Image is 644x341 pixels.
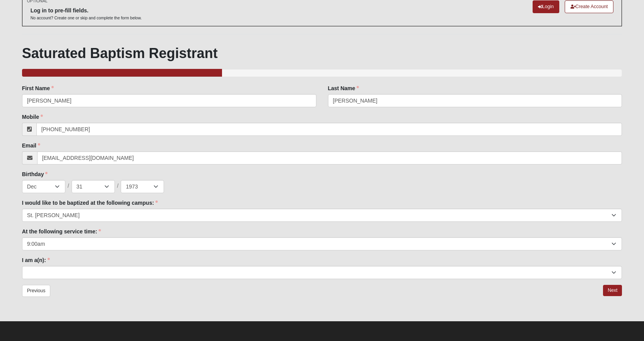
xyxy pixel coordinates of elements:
h6: Log in to pre-fill fields. [31,7,142,14]
label: Last Name [328,84,359,92]
span: / [68,182,69,190]
a: Next [603,285,622,296]
span: / [117,182,119,190]
label: First Name [22,84,54,92]
label: Birthday [22,170,48,178]
label: I would like to be baptized at the following campus: [22,199,158,207]
p: No account? Create one or skip and complete the form below. [31,15,142,21]
h1: Saturated Baptism Registrant [22,45,622,62]
a: Create Account [565,0,614,13]
label: Mobile [22,113,43,121]
label: I am a(n): [22,256,50,264]
a: Previous [22,285,51,297]
label: Email [22,142,40,149]
label: At the following service time: [22,228,101,235]
a: Login [533,0,559,13]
